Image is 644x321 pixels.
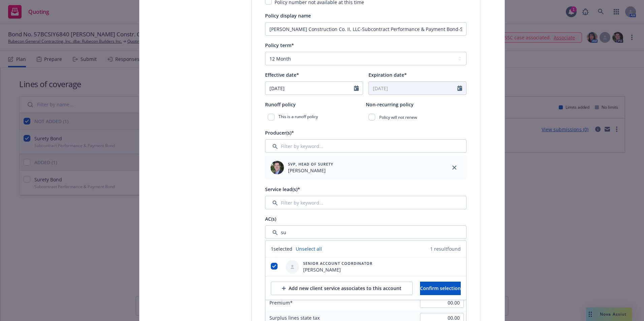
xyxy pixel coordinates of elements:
[457,85,462,91] svg: Calendar
[269,315,320,321] span: Surplus lines state tax
[270,161,284,174] img: employee photo
[269,299,293,306] span: Premium
[265,196,466,209] input: Filter by keyword...
[265,72,299,78] span: Effective date*
[265,42,294,48] span: Policy term*
[420,282,461,295] button: Confirm selection
[265,130,294,136] span: Producer(s)*
[265,139,466,153] input: Filter by keyword...
[271,245,292,252] span: 1 selected
[303,260,373,266] span: Senior Account Coordinator
[265,216,276,222] span: AC(s)
[265,101,296,108] span: Runoff policy
[430,245,461,252] span: 1 result found
[369,82,457,95] input: MM/DD/YYYY
[265,186,300,192] span: Service lead(s)*
[282,282,401,295] div: Add new client service associates to this account
[450,164,458,172] a: close
[288,161,333,167] span: SVP, Head of Surety
[420,298,464,308] input: 0.00
[354,85,359,91] svg: Calendar
[366,101,414,108] span: Non-recurring policy
[265,225,466,239] input: Filter by keyword...
[296,245,322,252] a: Unselect all
[420,285,461,291] span: Confirm selection
[271,282,413,295] button: Add new client service associates to this account
[303,266,373,273] span: [PERSON_NAME]
[265,111,366,123] div: This is a runoff policy
[265,82,354,95] input: MM/DD/YYYY
[366,111,466,123] div: Policy will not renew
[368,72,407,78] span: Expiration date*
[265,12,311,19] span: Policy display name
[288,167,333,174] span: [PERSON_NAME]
